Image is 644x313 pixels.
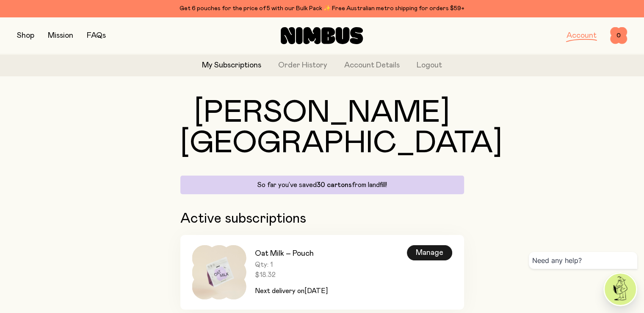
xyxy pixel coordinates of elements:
a: My Subscriptions [202,60,261,71]
span: [DATE] [304,288,328,294]
img: agent [605,274,636,305]
div: Get 6 pouches for the price of 5 with our Bulk Pack ✨ Free Australian metro shipping for orders $59+ [17,3,627,14]
span: Qty: 1 [255,260,328,269]
a: Account Details [344,60,400,71]
a: Order History [278,60,327,71]
span: 30 cartons [317,182,352,188]
h1: [PERSON_NAME][GEOGRAPHIC_DATA] [180,98,464,159]
a: FAQs [87,32,106,39]
h3: Oat Milk – Pouch [255,249,328,259]
div: Need any help? [529,252,637,269]
h2: Active subscriptions [180,211,464,226]
p: Next delivery on [255,286,328,296]
div: Manage [407,245,452,260]
span: $18.32 [255,271,328,279]
a: Oat Milk – PouchQty: 1$18.32Next delivery on[DATE]Manage [180,235,464,310]
button: Logout [417,60,442,71]
a: Mission [48,32,73,39]
p: So far you’ve saved from landfill! [185,181,459,189]
button: 0 [610,27,627,44]
a: Account [567,32,597,39]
